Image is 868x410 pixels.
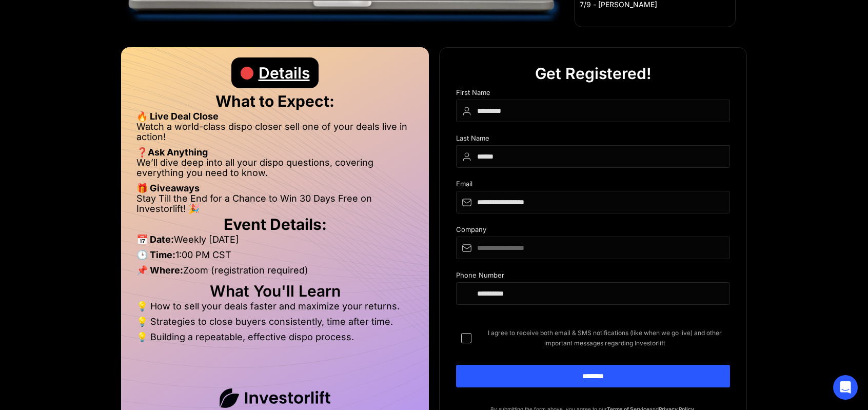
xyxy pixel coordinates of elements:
li: 1:00 PM CST [136,250,413,265]
li: 💡 How to sell your deals faster and maximize your returns. [136,301,413,317]
strong: Event Details: [224,215,327,233]
div: Phone Number [456,271,730,282]
li: We’ll dive deep into all your dispo questions, covering everything you need to know. [136,158,413,183]
div: First Name [456,89,730,100]
strong: ❓Ask Anything [136,147,208,158]
li: Zoom (registration required) [136,265,413,281]
form: DIspo Day Main Form [456,89,730,404]
span: I agree to receive both email & SMS notifications (like when we go live) and other important mess... [480,328,730,348]
strong: What to Expect: [215,92,334,110]
strong: 📌 Where: [136,265,183,276]
li: Stay Till the End for a Chance to Win 30 Days Free on Investorlift! 🎉 [136,193,413,214]
div: Last Name [456,134,730,145]
li: 💡 Strategies to close buyers consistently, time after time. [136,317,413,332]
li: Watch a world-class dispo closer sell one of your deals live in action! [136,122,413,147]
div: Email [456,180,730,191]
div: Company [456,226,730,237]
strong: 📅 Date: [136,234,174,245]
li: 💡 Building a repeatable, effective dispo process. [136,332,413,342]
h2: What You'll Learn [136,286,413,296]
strong: 🕒 Time: [136,249,175,260]
div: Get Registered! [535,58,652,89]
li: Weekly [DATE] [136,235,413,250]
div: Details [259,57,310,88]
strong: 🔥 Live Deal Close [136,111,219,122]
div: Open Intercom Messenger [833,375,858,400]
strong: 🎁 Giveaways [136,183,200,193]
